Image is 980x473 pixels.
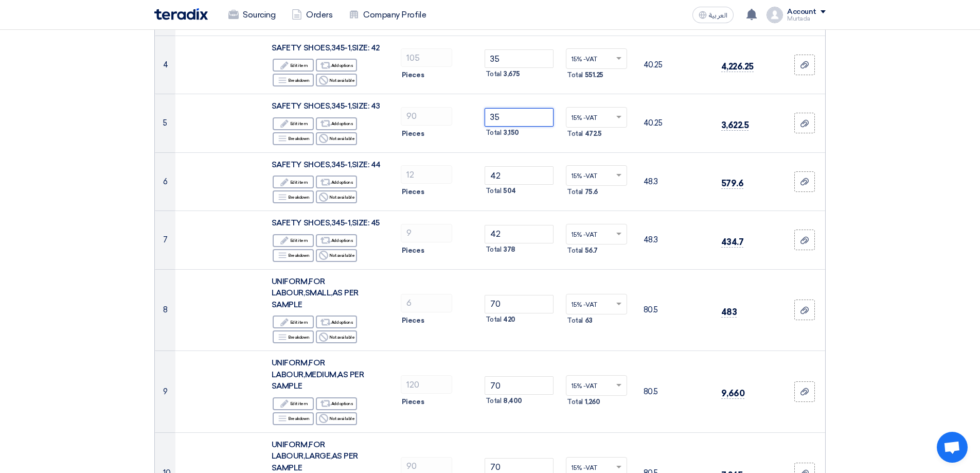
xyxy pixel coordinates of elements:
div: Edit item [273,59,314,72]
span: Total [486,314,502,325]
div: Edit item [273,397,314,410]
input: RFQ_STEP1.ITEMS.2.AMOUNT_TITLE [401,107,452,126]
span: SAFETY SHOES,345-1,SIZE: 44 [272,160,381,169]
ng-select: VAT [566,294,627,314]
a: Sourcing [220,4,283,26]
span: 4,226.25 [721,61,754,72]
span: Total [486,244,502,255]
span: 1,260 [585,397,600,407]
input: RFQ_STEP1.ITEMS.2.AMOUNT_TITLE [401,375,452,394]
img: Teradix logo [154,8,208,20]
td: 40.25 [635,94,713,153]
span: UNIFORM,FOR LABOUR,LARGE,AS PER SAMPLE [272,440,358,472]
div: Not available [316,412,357,425]
span: 483 [721,307,737,318]
input: Unit Price [485,225,554,243]
input: RFQ_STEP1.ITEMS.2.AMOUNT_TITLE [401,224,452,242]
div: Edit item [273,117,314,130]
input: Unit Price [485,376,554,395]
div: Not available [316,249,357,262]
td: 48.3 [635,211,713,270]
input: Unit Price [485,295,554,313]
input: Unit Price [485,108,554,127]
input: RFQ_STEP1.ITEMS.2.AMOUNT_TITLE [401,165,452,184]
span: Total [567,187,583,197]
div: Breakdown [273,190,314,203]
span: 63 [585,316,593,326]
span: SAFETY SHOES,345-1,SIZE: 42 [272,43,380,52]
div: Add options [316,234,357,247]
span: Total [486,69,502,79]
div: Breakdown [273,330,314,343]
ng-select: VAT [566,375,627,396]
span: 3,150 [503,128,519,138]
div: Breakdown [273,132,314,145]
div: Edit item [273,176,314,188]
div: Edit item [273,234,314,247]
span: 472.5 [585,129,602,139]
span: Total [567,246,583,256]
td: 8 [155,269,175,351]
span: SAFETY SHOES,345-1,SIZE: 43 [272,101,380,111]
span: 8,400 [503,396,522,406]
div: Add options [316,176,357,188]
span: Pieces [402,70,424,80]
button: العربية [692,7,734,23]
input: RFQ_STEP1.ITEMS.2.AMOUNT_TITLE [401,294,452,312]
div: Account [787,8,816,16]
td: 48.3 [635,152,713,211]
div: Not available [316,190,357,203]
span: 434.7 [721,237,744,248]
input: Unit Price [485,49,554,68]
span: Pieces [402,397,424,407]
span: 56.7 [585,246,598,256]
ng-select: VAT [566,165,627,186]
div: Breakdown [273,412,314,425]
span: 551.25 [585,70,603,80]
a: Orders [283,4,341,26]
div: Add options [316,117,357,130]
div: Not available [316,132,357,145]
td: 4 [155,36,175,94]
div: Breakdown [273,249,314,262]
div: Not available [316,330,357,343]
span: UNIFORM,FOR LABOUR,MEDIUM,AS PER SAMPLE [272,358,364,391]
span: Total [567,316,583,326]
span: 3,622.5 [721,120,749,131]
span: UNIFORM,FOR LABOUR,SMALL,AS PER SAMPLE [272,277,359,309]
span: 378 [503,244,515,255]
span: 9,660 [721,388,745,399]
span: 3,675 [503,69,520,79]
span: Pieces [402,246,424,256]
span: Pieces [402,316,424,326]
input: RFQ_STEP1.ITEMS.2.AMOUNT_TITLE [401,48,452,67]
div: Add options [316,59,357,72]
td: 9 [155,351,175,433]
ng-select: VAT [566,224,627,244]
span: Pieces [402,187,424,197]
span: 75.6 [585,187,598,197]
span: Total [486,396,502,406]
div: Add options [316,397,357,410]
img: profile_test.png [767,7,783,23]
span: العربية [709,12,727,19]
span: Total [486,186,502,196]
div: Edit item [273,316,314,328]
ng-select: VAT [566,107,627,128]
ng-select: VAT [566,48,627,69]
span: Total [567,70,583,80]
span: 504 [503,186,516,196]
span: Pieces [402,129,424,139]
span: Total [567,397,583,407]
div: Breakdown [273,74,314,86]
td: 6 [155,152,175,211]
a: Company Profile [341,4,434,26]
span: 579.6 [721,178,744,189]
div: Not available [316,74,357,86]
a: Open chat [937,432,968,463]
td: 5 [155,94,175,153]
span: SAFETY SHOES,345-1,SIZE: 45 [272,218,380,227]
td: 80.5 [635,351,713,433]
span: 420 [503,314,515,325]
td: 80.5 [635,269,713,351]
